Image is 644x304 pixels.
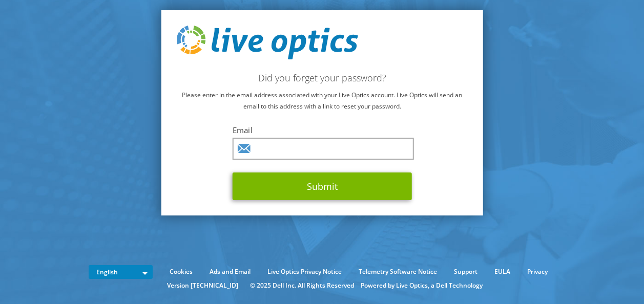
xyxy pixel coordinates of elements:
[233,172,412,200] button: Submit
[446,266,485,277] a: Support
[233,125,412,135] label: Email
[245,280,359,291] li: © 2025 Dell Inc. All Rights Reserved
[176,90,468,112] p: Please enter in the email address associated with your Live Optics account. Live Optics will send...
[176,72,468,83] h2: Did you forget your password?
[351,266,445,277] a: Telemetry Software Notice
[162,280,243,291] li: Version [TECHNICAL_ID]
[361,280,483,291] li: Powered by Live Optics, a Dell Technology
[487,266,518,277] a: EULA
[202,266,258,277] a: Ads and Email
[520,266,555,277] a: Privacy
[260,266,349,277] a: Live Optics Privacy Notice
[162,266,200,277] a: Cookies
[176,26,358,59] img: live_optics_svg.svg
